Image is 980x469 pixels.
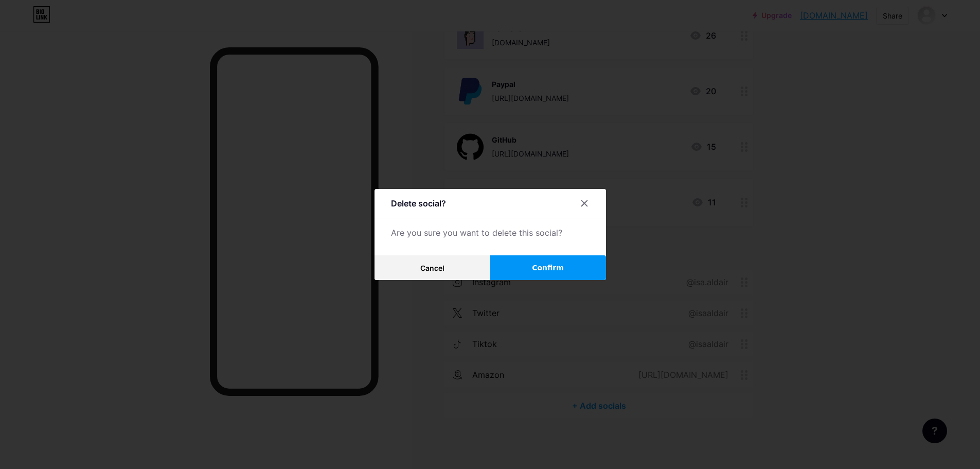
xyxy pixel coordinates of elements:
div: Are you sure you want to delete this social? [391,227,590,239]
button: Cancel [375,255,490,280]
div: Delete social? [391,197,446,210]
span: Cancel [420,264,444,272]
button: Confirm [490,255,606,280]
span: Confirm [532,263,564,273]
